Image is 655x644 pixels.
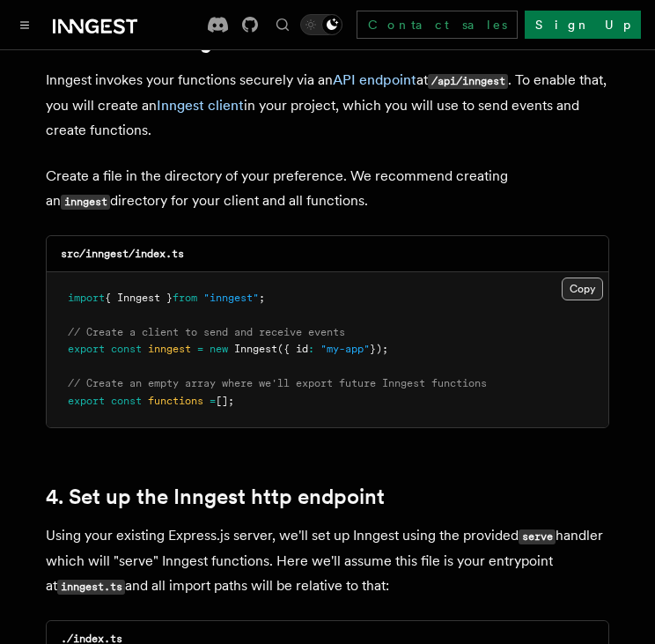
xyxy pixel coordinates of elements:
span: new [210,343,228,355]
span: }); [370,343,388,355]
a: API endpoint [333,71,416,88]
button: Toggle navigation [14,14,35,35]
code: /api/inngest [428,74,508,89]
span: Inngest [234,343,277,355]
a: Sign Up [525,11,641,39]
a: Contact sales [357,11,518,39]
button: Copy [562,278,603,300]
span: const [111,395,142,407]
span: functions [148,395,203,407]
code: inngest [61,195,110,210]
span: : [308,343,314,355]
span: = [210,395,216,407]
span: ; [259,292,265,304]
span: import [68,292,105,304]
p: Create a file in the directory of your preference. We recommend creating an directory for your cl... [46,164,609,214]
span: []; [216,395,234,407]
span: const [111,343,142,355]
span: // Create an empty array where we'll export future Inngest functions [68,377,487,389]
span: inngest [148,343,191,355]
span: export [68,343,105,355]
p: Using your existing Express.js server, we'll set up Inngest using the provided handler which will... [46,523,609,599]
a: 4. Set up the Inngest http endpoint [46,485,385,509]
span: = [197,343,203,355]
code: inngest.ts [57,580,125,595]
span: from [173,292,197,304]
span: "my-app" [320,343,370,355]
a: Inngest client [157,97,244,114]
code: src/inngest/index.ts [61,248,184,260]
button: Find something... [272,14,293,35]
span: { Inngest } [105,292,173,304]
p: Inngest invokes your functions securely via an at . To enable that, you will create an in your pr... [46,68,609,143]
span: ({ id [277,343,308,355]
span: export [68,395,105,407]
span: "inngest" [203,292,259,304]
code: serve [519,529,556,544]
button: Toggle dark mode [300,14,342,35]
span: // Create a client to send and receive events [68,326,345,338]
